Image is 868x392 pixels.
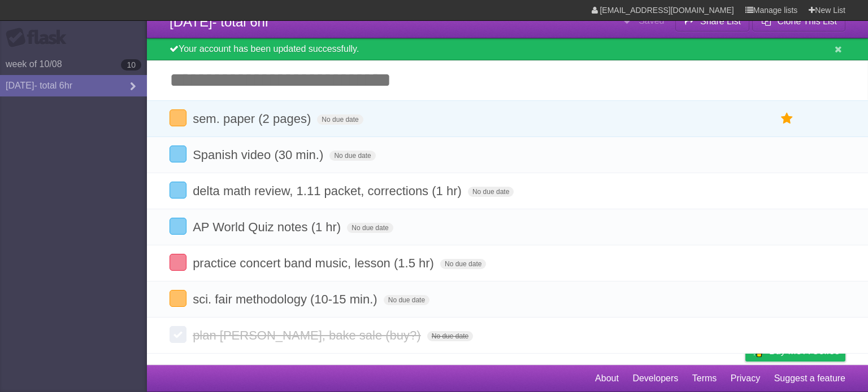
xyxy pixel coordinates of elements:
span: delta math review, 1.11 packet, corrections (1 hr) [193,184,465,198]
span: No due date [427,331,473,341]
span: No due date [347,223,393,233]
span: Spanish video (30 min.) [193,148,326,162]
span: AP World Quiz notes (1 hr) [193,220,344,234]
span: No due date [384,295,429,305]
div: Your account has been updated successfully. [147,38,868,60]
label: Done [170,146,186,162]
label: Done [170,290,186,307]
label: Done [170,182,186,199]
label: Done [170,109,186,126]
a: Suggest a feature [774,368,845,389]
label: Done [170,218,186,235]
span: Buy me a coffee [769,341,840,361]
span: practice concert band music, lesson (1.5 hr) [193,256,437,270]
a: Developers [632,368,678,389]
span: No due date [468,187,514,197]
b: 10 [121,59,141,71]
button: Share List [675,11,750,32]
a: Privacy [731,368,760,389]
b: Clone This List [777,16,837,26]
span: sci. fair methodology (10-15 min.) [193,292,380,306]
span: [DATE]- total 6hr [170,14,270,29]
a: Terms [692,368,717,389]
label: Star task [776,109,798,128]
span: sem. paper (2 pages) [193,112,314,126]
div: Flask [6,28,73,48]
button: Clone This List [752,11,845,32]
label: Done [170,254,186,271]
a: About [595,368,619,389]
b: Share List [700,16,741,26]
span: No due date [317,114,363,125]
label: Done [170,326,186,343]
span: No due date [329,151,375,161]
span: plan [PERSON_NAME], bake sale (buy?) [193,328,424,342]
span: No due date [440,259,486,269]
